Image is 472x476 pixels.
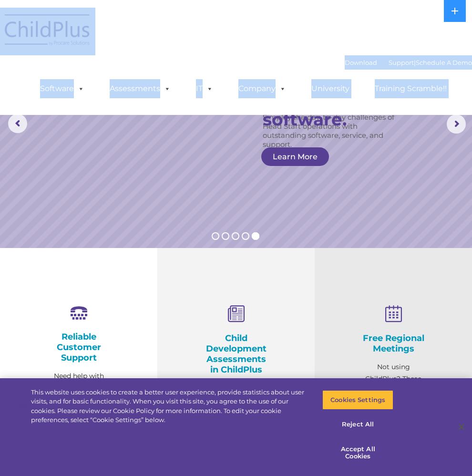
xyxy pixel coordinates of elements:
[261,147,329,166] a: Learn More
[322,390,393,410] button: Cookies Settings
[389,59,414,66] a: Support
[345,59,472,66] font: |
[31,388,308,425] div: This website uses cookies to create a better user experience, provide statistics about user visit...
[365,79,456,98] a: Training Scramble!!
[100,79,180,98] a: Assessments
[31,79,94,98] a: Software
[186,79,223,98] a: IT
[205,333,267,375] h4: Child Development Assessments in ChildPlus
[302,79,359,98] a: University
[263,75,410,128] rs-layer: The ORIGINAL Head Start software.
[48,331,110,363] h4: Reliable Customer Support
[263,113,400,149] rs-layer: Simplify the day-to-day challenges of Head Start operations with outstanding software, service, a...
[229,79,296,98] a: Company
[322,414,393,435] button: Reject All
[362,333,424,354] h4: Free Regional Meetings
[451,416,472,437] button: Close
[345,59,377,66] a: Download
[322,439,393,466] button: Accept All Cookies
[416,59,472,66] a: Schedule A Demo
